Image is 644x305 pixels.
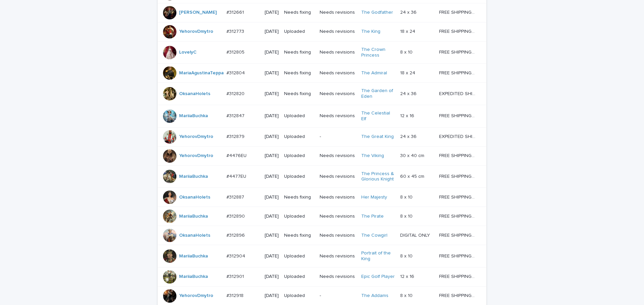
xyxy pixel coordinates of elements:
p: FREE SHIPPING - preview in 1-2 business days, after your approval delivery will take 5-10 b.d. [439,193,477,200]
a: The Admiral [361,70,387,76]
p: Uploaded [284,153,314,159]
p: [DATE] [265,10,279,15]
p: Needs revisions [320,10,356,15]
p: Needs revisions [320,274,356,280]
p: Needs revisions [320,29,356,34]
a: The Great King [361,134,394,140]
a: MariiaBuchka [179,113,208,119]
tr: [PERSON_NAME] #312661#312661 [DATE]Needs fixingNeeds revisionsThe Godfather 24 x 3624 x 36 FREE S... [158,3,486,22]
p: 8 x 10 [400,193,414,200]
p: #312805 [226,48,246,55]
a: Her Majesty [361,195,387,200]
tr: YehorovDmytro #4476EU#4476EU [DATE]UploadedNeeds revisionsThe Viking 30 x 40 cm30 x 40 cm FREE SH... [158,146,486,165]
a: The Addams [361,293,388,299]
p: #312820 [226,90,246,97]
p: [DATE] [265,195,279,200]
p: 18 x 24 [400,27,417,34]
p: Needs revisions [320,214,356,219]
p: Uploaded [284,113,314,119]
p: FREE SHIPPING - preview in 1-2 business days, after your approval delivery will take up to 10 bus... [439,172,477,179]
tr: YehorovDmytro #312879#312879 [DATE]Uploaded-The Great King 24 x 3624 x 36 EXPEDITED SHIPPING - pr... [158,127,486,146]
p: 8 x 10 [400,48,414,55]
p: FREE SHIPPING - preview in 1-2 business days, after your approval delivery will take 5-10 b.d. [439,231,477,238]
a: Portrait of the King [361,250,395,262]
p: #312661 [226,8,245,15]
p: Uploaded [284,134,314,140]
a: MariiaBuchka [179,274,208,280]
p: EXPEDITED SHIPPING - preview in 1 business day; delivery up to 5 business days after your approval. [439,90,477,97]
p: Needs revisions [320,153,356,159]
p: [DATE] [265,253,279,259]
a: YehorovDmytro [179,29,213,34]
a: YehorovDmytro [179,153,213,159]
p: Needs fixing [284,50,314,55]
p: [DATE] [265,274,279,280]
p: [DATE] [265,293,279,299]
p: 8 x 10 [400,252,414,259]
p: [DATE] [265,50,279,55]
p: Needs revisions [320,91,356,97]
a: MariaAgustinaTeppa [179,70,224,76]
p: - [320,134,356,140]
tr: MariiaBuchka #4477EU#4477EU [DATE]UploadedNeeds revisionsThe Princess & Glorious Knight 60 x 45 c... [158,165,486,188]
p: [DATE] [265,113,279,119]
p: 30 x 40 cm [400,152,426,159]
p: Needs fixing [284,70,314,76]
a: The Pirate [361,214,384,219]
p: Needs revisions [320,174,356,179]
p: Needs revisions [320,233,356,238]
p: Uploaded [284,293,314,299]
p: #312887 [226,193,246,200]
p: Needs revisions [320,113,356,119]
a: YehorovDmytro [179,293,213,299]
p: Needs fixing [284,195,314,200]
a: [PERSON_NAME] [179,10,217,15]
p: 12 x 16 [400,112,416,119]
p: #4477EU [226,172,248,179]
p: #312879 [226,133,246,140]
p: FREE SHIPPING - preview in 1-2 business days, after your approval delivery will take 5-10 b.d. [439,112,477,119]
p: 60 x 45 cm [400,172,426,179]
a: OksanaHolets [179,233,210,238]
p: #312918 [226,292,245,299]
p: FREE SHIPPING - preview in 1-2 business days, after your approval delivery will take 6-10 busines... [439,152,477,159]
tr: MariiaBuchka #312847#312847 [DATE]UploadedNeeds revisionsThe Celestial Elf 12 x 1612 x 16 FREE SH... [158,105,486,127]
a: The King [361,29,380,34]
a: LovelyC [179,50,197,55]
p: Needs revisions [320,253,356,259]
p: 24 x 36 [400,8,418,15]
p: 12 x 16 [400,273,416,280]
p: #312890 [226,212,246,219]
p: [DATE] [265,153,279,159]
p: [DATE] [265,174,279,179]
a: The Crown Princess [361,47,395,58]
p: FREE SHIPPING - preview in 1-2 business days, after your approval delivery will take 5-10 b.d. [439,212,477,219]
p: 18 x 24 [400,69,417,76]
a: The Cowgirl [361,233,387,238]
p: Needs fixing [284,233,314,238]
p: FREE SHIPPING - preview in 1-2 business days, after your approval delivery will take 5-10 b.d. [439,292,477,299]
p: [DATE] [265,70,279,76]
tr: MariiaBuchka #312890#312890 [DATE]UploadedNeeds revisionsThe Pirate 8 x 108 x 10 FREE SHIPPING - ... [158,207,486,226]
p: [DATE] [265,233,279,238]
p: Needs fixing [284,10,314,15]
a: YehorovDmytro [179,134,213,140]
a: MariiaBuchka [179,174,208,179]
tr: LovelyC #312805#312805 [DATE]Needs fixingNeeds revisionsThe Crown Princess 8 x 108 x 10 FREE SHIP... [158,41,486,64]
p: FREE SHIPPING - preview in 1-2 business days, after your approval delivery will take 5-10 b.d. [439,69,477,76]
p: FREE SHIPPING - preview in 1-2 business days, after your approval delivery will take 5-10 b.d. [439,273,477,280]
p: [DATE] [265,29,279,34]
p: - [320,293,356,299]
p: #4476EU [226,152,248,159]
a: OksanaHolets [179,91,210,97]
p: #312847 [226,112,246,119]
p: Needs revisions [320,70,356,76]
tr: MariaAgustinaTeppa #312804#312804 [DATE]Needs fixingNeeds revisionsThe Admiral 18 x 2418 x 24 FRE... [158,64,486,83]
tr: OksanaHolets #312887#312887 [DATE]Needs fixingNeeds revisionsHer Majesty 8 x 108 x 10 FREE SHIPPI... [158,188,486,207]
p: #312896 [226,231,246,238]
a: The Garden of Eden [361,88,395,99]
p: Needs revisions [320,195,356,200]
p: FREE SHIPPING - preview in 1-2 business days, after your approval delivery will take 5-10 b.d. [439,48,477,55]
tr: OksanaHolets #312896#312896 [DATE]Needs fixingNeeds revisionsThe Cowgirl DIGITAL ONLYDIGITAL ONLY... [158,226,486,245]
p: DIGITAL ONLY [400,231,431,238]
